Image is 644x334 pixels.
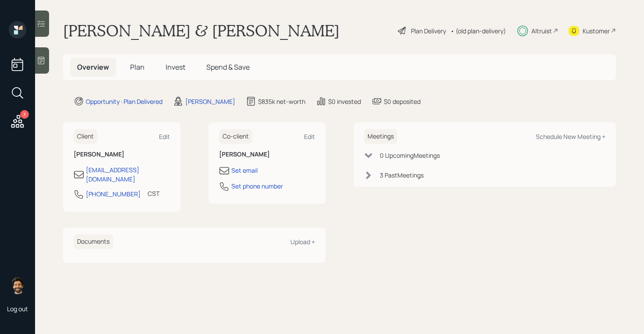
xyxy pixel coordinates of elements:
span: Overview [77,62,109,72]
div: Plan Delivery [411,26,446,36]
div: Set phone number [231,181,283,191]
h6: [PERSON_NAME] [74,151,170,158]
div: 3 [20,110,29,119]
span: Invest [166,62,185,72]
h1: [PERSON_NAME] & [PERSON_NAME] [63,21,340,40]
div: Edit [159,132,170,141]
h6: Client [74,129,97,144]
img: eric-schwartz-headshot.png [9,277,26,294]
div: [PHONE_NUMBER] [86,189,141,199]
div: Kustomer [583,26,610,36]
div: CST [148,189,159,198]
h6: Documents [74,235,113,249]
div: Schedule New Meeting + [536,132,605,141]
h6: Meetings [364,129,397,144]
div: Edit [304,132,315,141]
span: Spend & Save [206,62,250,72]
div: $0 deposited [384,97,421,106]
div: Opportunity · Plan Delivered [86,97,163,106]
div: $835k net-worth [258,97,305,106]
h6: [PERSON_NAME] [219,151,315,158]
div: [PERSON_NAME] [185,97,235,106]
div: Log out [7,305,28,313]
div: 3 Past Meeting s [380,171,424,180]
div: Upload + [290,238,315,246]
div: [EMAIL_ADDRESS][DOMAIN_NAME] [86,165,170,184]
span: Plan [130,62,145,72]
div: Set email [231,166,258,175]
div: $0 invested [328,97,361,106]
h6: Co-client [219,129,252,144]
div: 0 Upcoming Meeting s [380,151,440,160]
div: Altruist [531,26,552,36]
div: • (old plan-delivery) [450,26,506,36]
